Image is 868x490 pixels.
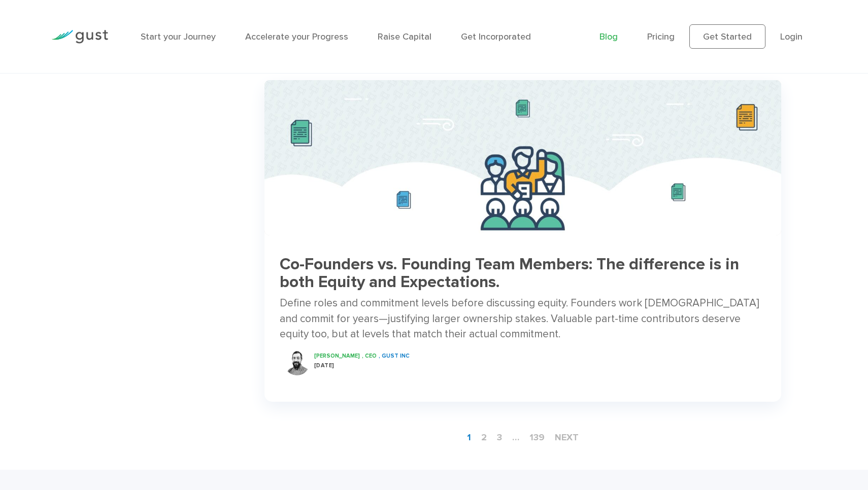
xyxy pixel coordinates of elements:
a: Get Incorporated [461,31,531,42]
a: Start your Journey [141,31,216,42]
a: Raise Capital [378,31,431,42]
span: , CEO [362,353,377,359]
div: Define roles and commitment levels before discussing equity. Founders work [DEMOGRAPHIC_DATA] and... [280,296,766,342]
img: Gust Logo [51,30,108,44]
a: Accelerate your Progress [245,31,348,42]
span: [PERSON_NAME] [314,353,360,359]
img: How to Run a Shareholder Meeting [264,80,781,235]
a: Pricing [647,31,675,42]
a: Login [780,31,803,42]
a: next [551,428,583,447]
a: 2 [477,428,491,447]
a: 139 [525,428,549,447]
a: How to Run a Shareholder Meeting Co-Founders vs. Founding Team Members: The difference is in both... [264,80,781,386]
a: Blog [599,31,618,42]
h3: Co-Founders vs. Founding Team Members: The difference is in both Equity and Expectations. [280,256,766,291]
img: Peter Swan [284,350,310,375]
span: … [508,428,523,447]
span: , Gust INC [379,353,410,359]
a: 3 [493,428,506,447]
span: 1 [463,428,475,447]
span: [DATE] [314,362,335,369]
a: Get Started [689,24,765,49]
